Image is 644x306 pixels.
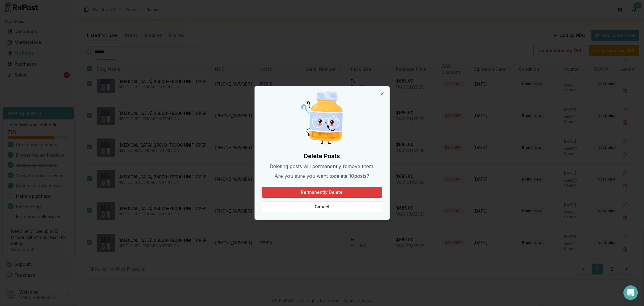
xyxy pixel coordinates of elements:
h2: Delete Posts [262,152,382,160]
p: Deleting posts will permanently remove them. [262,163,382,170]
img: Curious Pill Bottle [293,89,351,147]
button: Cancel [262,201,382,212]
button: Permanently Delete [262,187,382,198]
p: Are you sure you want to delete 10 post s ? [262,172,382,180]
